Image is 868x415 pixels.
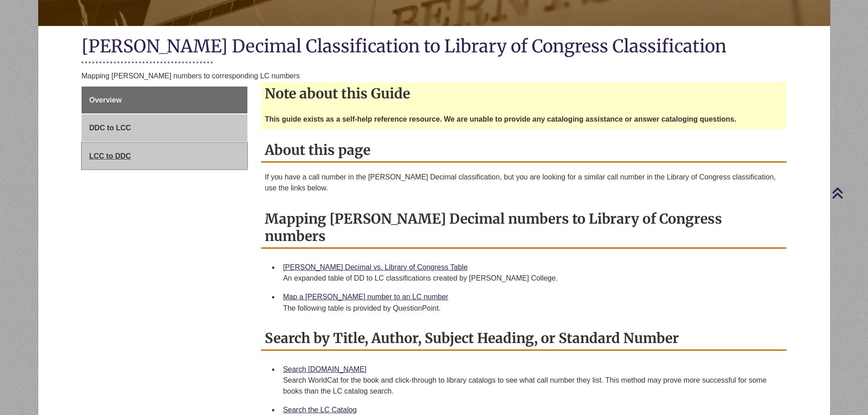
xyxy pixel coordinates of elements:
[82,87,247,170] div: Guide Page Menu
[283,273,779,284] div: An expanded table of DD to LC classifications created by [PERSON_NAME] College.
[261,138,786,163] h2: About this page
[82,35,787,59] h1: [PERSON_NAME] Decimal Classification to Library of Congress Classification
[261,82,786,105] h2: Note about this Guide
[82,114,247,142] a: DDC to LCC
[283,375,779,397] div: Search WorldCat for the book and click-through to library catalogs to see what call number they l...
[261,207,786,249] h2: Mapping [PERSON_NAME] Decimal numbers to Library of Congress numbers
[82,72,300,80] span: Mapping [PERSON_NAME] numbers to corresponding LC numbers
[82,87,247,114] a: Overview
[832,187,866,199] a: Back to Top
[283,263,467,271] a: [PERSON_NAME] Decimal vs. Library of Congress Table
[89,152,131,160] span: LCC to DDC
[265,115,736,123] strong: This guide exists as a self-help reference resource. We are unable to provide any cataloging assi...
[82,143,247,170] a: LCC to DDC
[283,365,366,373] a: Search [DOMAIN_NAME]
[283,293,448,301] a: Map a [PERSON_NAME] number to an LC number
[89,96,122,104] span: Overview
[265,172,783,194] p: If you have a call number in the [PERSON_NAME] Decimal classification, but you are looking for a ...
[283,303,779,314] div: The following table is provided by QuestionPoint.
[283,406,357,414] a: Search the LC Catalog
[261,327,786,351] h2: Search by Title, Author, Subject Heading, or Standard Number
[89,124,131,132] span: DDC to LCC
